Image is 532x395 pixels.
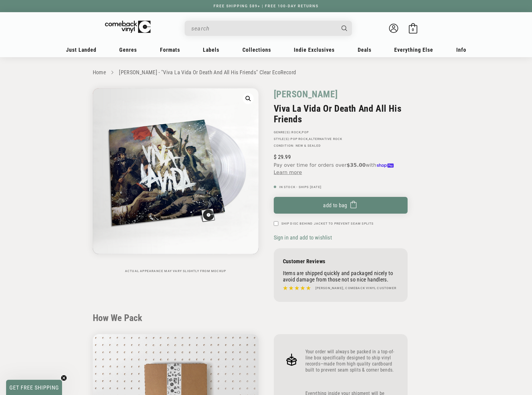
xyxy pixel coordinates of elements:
[294,47,335,53] span: Indie Exclusives
[412,27,414,32] span: 0
[283,270,398,283] p: Items are shipped quickly and packaged nicely to avoid damage from those not so nice handlers.
[274,88,338,100] a: [PERSON_NAME]
[274,197,408,214] button: Add to bag
[93,269,259,273] p: Actual appearance may vary slightly from mockup
[185,21,352,36] div: Search
[302,131,309,134] a: Pop
[93,88,259,273] media-gallery: Gallery Viewer
[309,137,342,141] a: Alternative Rock
[119,69,296,75] a: [PERSON_NAME] - "Viva La Vida Or Death And All His Friends" Clear EcoRecord
[119,47,137,53] span: Genres
[93,313,440,323] h2: How We Pack
[93,69,106,75] a: Home
[66,47,96,53] span: Just Landed
[274,154,291,160] span: 29.99
[281,221,374,226] label: Ship Disc Behind Jacket To Prevent Seam Splits
[358,47,371,53] span: Deals
[283,284,311,292] img: star5.svg
[274,103,408,124] h2: Viva La Vida Or Death And All His Friends
[456,47,466,53] span: Info
[291,131,301,134] a: Rock
[9,384,59,391] span: GET FREE SHIPPING
[274,154,276,160] span: $
[61,375,67,381] button: Close teaser
[274,131,408,134] p: GENRE(S): ,
[274,144,408,148] p: Condition: New & Sealed
[283,258,398,264] p: Customer Reviews
[191,22,336,35] input: When autocomplete results are available use up and down arrows to review and enter to select
[6,380,62,395] div: GET FREE SHIPPINGClose teaser
[290,137,308,141] a: Pop Rock
[207,4,325,8] a: FREE SHIPPING $89+ | FREE 100-DAY RETURNS
[274,137,408,141] p: STYLE(S): ,
[336,21,353,36] button: Search
[160,47,180,53] span: Formats
[93,68,440,77] nav: breadcrumbs
[203,47,219,53] span: Labels
[283,351,301,369] img: Frame_4.png
[274,185,408,189] p: In Stock - Ships [DATE]
[315,286,397,291] h4: [PERSON_NAME], Comeback Vinyl customer
[274,234,332,241] span: Sign in and add to wishlist
[274,234,334,241] button: Sign in and add to wishlist
[323,202,347,208] span: Add to bag
[242,47,271,53] span: Collections
[305,349,398,373] p: Your order will always be packed in a top-of-line box specifically designed to ship vinyl records...
[394,47,433,53] span: Everything Else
